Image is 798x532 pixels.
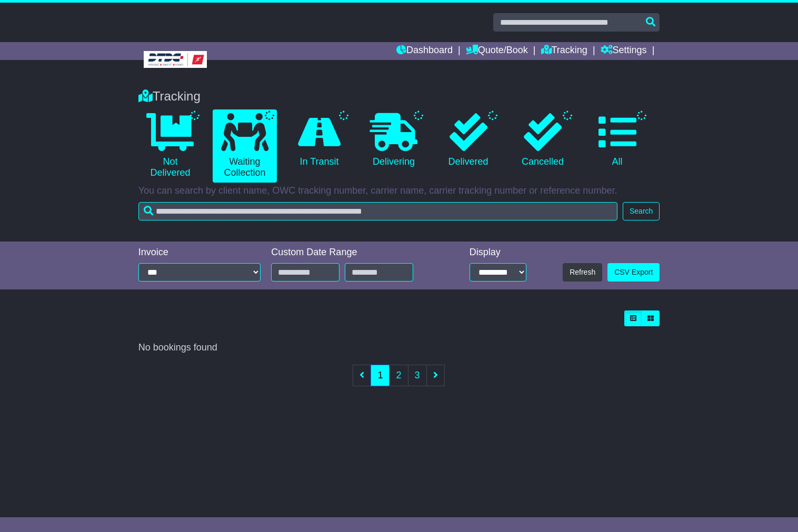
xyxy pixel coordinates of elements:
a: 2 [389,365,408,386]
button: Refresh [563,263,602,282]
p: You can search by client name, OWC tracking number, carrier name, carrier tracking number or refe... [138,185,660,197]
a: 1 [371,365,390,386]
div: Display [470,247,526,258]
a: In Transit [287,109,352,172]
a: Tracking [541,42,587,60]
a: 3 [408,365,427,386]
div: Tracking [133,89,665,104]
a: Delivering [362,109,426,172]
a: Waiting Collection [213,109,277,183]
div: Custom Date Range [271,247,438,258]
a: Quote/Book [466,42,528,60]
a: Dashboard [396,42,453,60]
button: Search [623,202,660,220]
a: Settings [601,42,647,60]
a: CSV Export [607,263,660,282]
a: Not Delivered [138,109,203,183]
div: No bookings found [138,342,660,354]
a: Cancelled [511,109,575,172]
a: Delivered [436,109,501,172]
a: All [585,109,650,172]
div: Invoice [138,247,261,258]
